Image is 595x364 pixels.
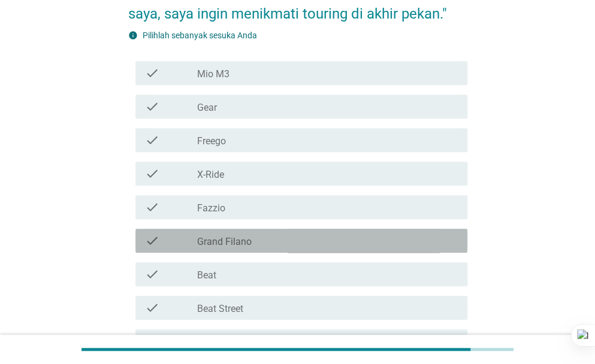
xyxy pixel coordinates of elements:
i: check [145,133,159,147]
label: X-Ride [197,169,224,181]
i: check [145,301,159,315]
label: Mio M3 [197,68,229,80]
label: Freego [197,135,226,147]
i: check [145,200,159,214]
label: Fazzio [197,202,225,214]
i: check [145,66,159,80]
label: Gear [197,102,217,114]
i: check [145,267,159,281]
i: check [145,233,159,248]
label: Beat Street [197,303,243,315]
label: Beat [197,269,216,281]
i: info [128,31,138,40]
i: check [145,99,159,114]
i: check [145,166,159,181]
label: Grand Filano [197,236,252,248]
label: Pilihlah sebanyak sesuka Anda [143,31,257,40]
i: check [145,334,159,348]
